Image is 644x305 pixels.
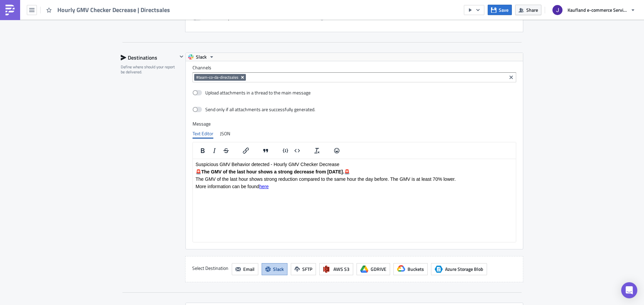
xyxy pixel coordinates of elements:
[526,6,538,13] span: Share
[393,263,428,275] button: Buckets
[291,263,316,275] button: SFTP
[240,74,246,81] button: Remove Tag
[193,90,311,96] label: Upload attachments in a thread to the main message
[121,53,177,63] div: Destinations
[445,265,483,273] span: Azure Storage Blob
[431,263,487,275] button: Azure Storage BlobAzure Storage Blob
[193,65,516,71] label: Channels
[220,129,230,139] div: JSON
[280,146,291,155] button: Insert code line
[260,146,271,155] button: Blockquote
[232,263,258,275] button: Email
[291,146,303,155] button: Insert code block
[240,146,252,155] button: Insert/edit link
[57,6,171,14] span: Hourly GMV Checker Decrease | Directsales
[273,265,284,273] span: Slack
[193,159,516,242] iframe: Rich Text Area
[192,263,228,273] label: Select Destination
[357,263,390,275] button: GDRIVE
[311,146,323,155] button: Clear formatting
[302,265,312,273] span: SFTP
[193,121,516,127] label: Message
[552,4,563,16] img: Avatar
[621,282,637,298] div: Open Intercom Messenger
[515,5,541,15] button: Share
[193,129,213,139] div: Text Editor
[121,64,177,75] div: Define where should your report be delivered.
[435,265,443,273] span: Azure Storage Blob
[331,146,342,155] button: Emojis
[408,265,424,273] span: Buckets
[197,146,208,155] button: Bold
[507,73,515,81] button: Clear selected items
[196,75,238,80] span: #team-co-da-directsales
[568,6,628,13] span: Kaufland e-commerce Services GmbH & Co. KG
[548,3,639,17] button: Kaufland e-commerce Services GmbH & Co. KG
[262,263,287,275] button: Slack
[371,265,386,273] span: GDRIVE
[196,53,207,61] span: Slack
[177,53,185,61] button: Hide content
[220,146,232,155] button: Strikethrough
[186,53,217,61] button: Slack
[5,5,15,15] img: PushMetrics
[209,146,220,155] button: Italic
[205,106,315,112] div: Send only if all attachments are successfully generated.
[333,265,350,273] span: AWS S3
[499,6,508,13] span: Save
[243,265,255,273] span: Email
[488,5,512,15] button: Save
[319,263,353,275] button: AWS S3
